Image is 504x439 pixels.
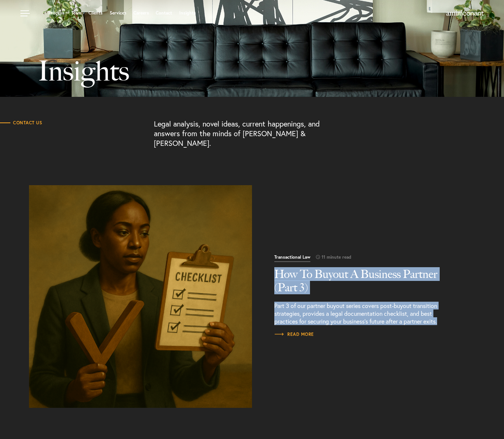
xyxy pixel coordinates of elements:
a: Insights [179,11,196,15]
a: Team [71,11,81,15]
a: Read More [274,331,314,338]
a: Clients [88,11,103,15]
span: 11 minute read [310,255,351,259]
img: icon-time-light.svg [316,255,320,259]
p: Part 3 of our partner buyout series covers post-buyout transition strategies, provides a legal do... [274,302,453,325]
span: Transactional Law [274,255,310,262]
a: Read More [29,185,252,408]
a: Services [110,11,126,15]
a: Careers [133,11,149,15]
a: Contact [156,11,172,15]
a: Home [446,11,484,17]
p: Legal analysis, novel ideas, current happenings, and answers from the minds of [PERSON_NAME] & [P... [154,119,323,148]
h2: How To Buyout A Business Partner (Part 3) [274,268,453,294]
img: post-buyout checklist [29,185,252,408]
span: Read More [274,332,314,337]
a: Process [48,11,64,15]
a: Read More [274,254,453,325]
img: Amini & Conant [446,10,484,16]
